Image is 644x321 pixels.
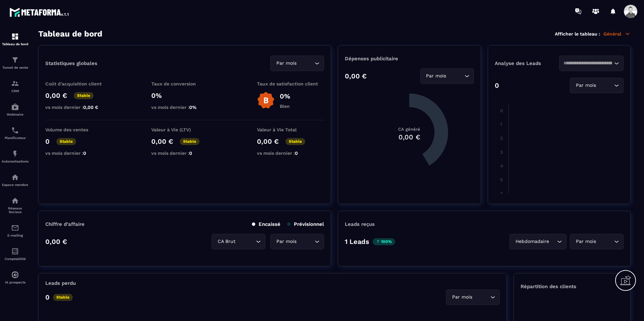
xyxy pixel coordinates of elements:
tspan: 0 [500,108,503,113]
p: Taux de conversion [151,81,218,86]
p: Valeur à Vie Total [257,127,324,132]
p: Stable [180,138,200,145]
p: Valeur à Vie (LTV) [151,127,218,132]
a: formationformationTableau de bord [2,27,29,51]
p: Coût d'acquisition client [45,81,112,86]
tspan: 2 [500,135,503,141]
tspan: 4 [500,163,503,169]
a: automationsautomationsAutomatisations [2,145,29,168]
input: Search for option [298,60,313,67]
img: formation [11,79,19,87]
p: Général [603,31,631,37]
a: accountantaccountantComptabilité [2,242,29,266]
p: Réseaux Sociaux [2,206,29,214]
img: social-network [11,197,19,205]
div: Search for option [570,78,624,93]
a: automationsautomationsEspace membre [2,168,29,192]
div: Search for option [446,290,500,305]
a: emailemailE-mailing [2,219,29,242]
a: formationformationTunnel de vente [2,51,29,74]
p: 0 [45,137,50,145]
img: scheduler [11,126,19,134]
p: Leads perdu [45,280,76,286]
img: automations [11,173,19,181]
img: formation [11,33,19,41]
tspan: 3 [500,149,503,155]
p: Bien [280,104,290,109]
span: Hebdomadaire [514,238,550,245]
p: 0,00 € [151,137,173,145]
p: Répartition des clients [521,283,624,290]
div: Search for option [420,68,474,84]
a: social-networksocial-networkRéseaux Sociaux [2,192,29,219]
p: Espace membre [2,183,29,187]
tspan: 5 [500,177,503,182]
input: Search for option [597,238,612,245]
span: Par mois [275,238,298,245]
p: Dépenses publicitaire [345,56,474,62]
p: Stable [53,294,73,301]
p: vs mois dernier : [45,150,112,156]
p: Webinaire [2,113,29,116]
div: Search for option [509,234,567,249]
img: b-badge-o.b3b20ee6.svg [257,91,275,109]
tspan: 1 [500,122,502,127]
p: vs mois dernier : [257,150,324,156]
span: 0 [189,150,192,156]
p: 0 [495,81,499,89]
p: Stable [56,138,76,145]
h3: Tableau de bord [38,29,102,39]
p: Prévisionnel [287,221,324,227]
p: IA prospects [2,280,29,284]
p: 1 Leads [345,238,369,246]
span: Par mois [574,82,597,89]
p: Taux de satisfaction client [257,81,324,86]
p: Automatisations [2,159,29,163]
span: 0,00 € [83,105,98,110]
span: Par mois [425,72,448,80]
span: Par mois [574,238,597,245]
p: Stable [74,92,94,99]
input: Search for option [474,294,489,301]
div: Search for option [212,234,265,249]
span: Par mois [275,60,298,67]
img: automations [11,150,19,158]
p: E-mailing [2,234,29,237]
p: Analyse des Leads [495,60,559,66]
p: vs mois dernier : [151,150,218,156]
img: logo [9,6,70,18]
p: Planificateur [2,136,29,140]
p: 0,00 € [257,137,279,145]
tspan: 6 [500,191,503,196]
p: 0 [45,293,50,301]
div: Search for option [270,234,324,249]
p: Tunnel de vente [2,66,29,69]
p: Volume des ventes [45,127,112,132]
span: 0 [295,150,298,156]
p: Leads reçus [345,221,375,227]
span: Par mois [450,294,474,301]
p: vs mois dernier : [151,105,218,110]
img: email [11,224,19,232]
span: 0% [189,105,197,110]
input: Search for option [597,82,612,89]
input: Search for option [237,238,254,245]
p: Statistiques globales [45,60,97,66]
div: Search for option [270,56,324,71]
p: Chiffre d’affaire [45,221,85,227]
p: 0% [151,91,218,100]
input: Search for option [550,238,555,245]
p: 100% [373,238,395,245]
p: Stable [285,138,305,145]
p: 0% [280,92,290,100]
p: Encaissé [252,221,280,227]
img: automations [11,271,19,279]
input: Search for option [448,72,463,80]
p: CRM [2,89,29,93]
p: 0,00 € [45,91,67,100]
input: Search for option [298,238,313,245]
p: Tableau de bord [2,42,29,46]
img: accountant [11,247,19,255]
input: Search for option [563,60,612,67]
img: automations [11,103,19,111]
